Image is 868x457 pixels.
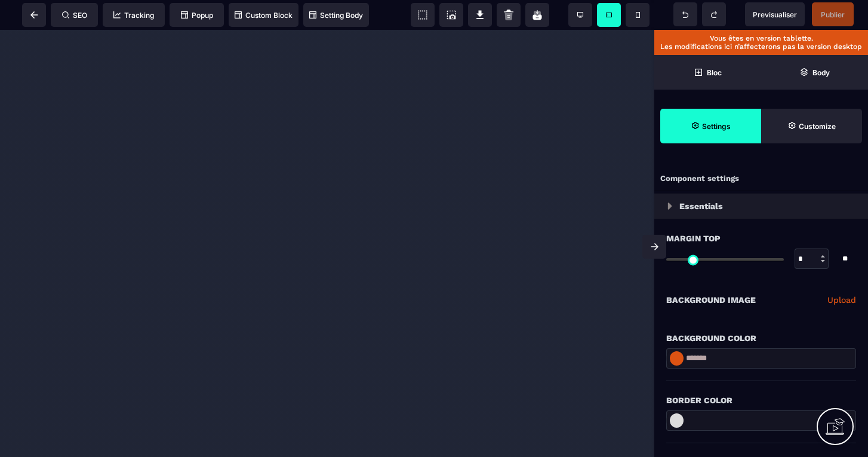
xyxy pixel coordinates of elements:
[660,42,862,51] p: Les modifications ici n’affecterons pas la version desktop
[666,393,856,407] div: Border Color
[62,11,87,20] span: SEO
[679,199,723,213] p: Essentials
[654,167,868,191] div: Component settings
[799,122,836,131] strong: Customize
[812,68,830,77] strong: Body
[745,2,805,26] span: Preview
[761,109,862,143] span: Open Style Manager
[753,10,797,19] span: Previsualiser
[666,293,756,307] p: Background Image
[667,203,672,210] img: loading
[654,55,761,90] span: Open Blocks
[411,3,435,27] span: View components
[113,11,154,20] span: Tracking
[309,11,363,20] span: Setting Body
[821,10,845,19] span: Publier
[181,11,213,20] span: Popup
[660,34,862,42] p: Vous êtes en version tablette.
[827,293,856,307] a: Upload
[702,122,731,131] strong: Settings
[439,3,463,27] span: Screenshot
[761,55,868,90] span: Open Layer Manager
[707,68,722,77] strong: Bloc
[660,109,761,143] span: Settings
[666,231,721,246] span: Margin Top
[666,331,856,345] div: Background Color
[235,11,293,20] span: Custom Block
